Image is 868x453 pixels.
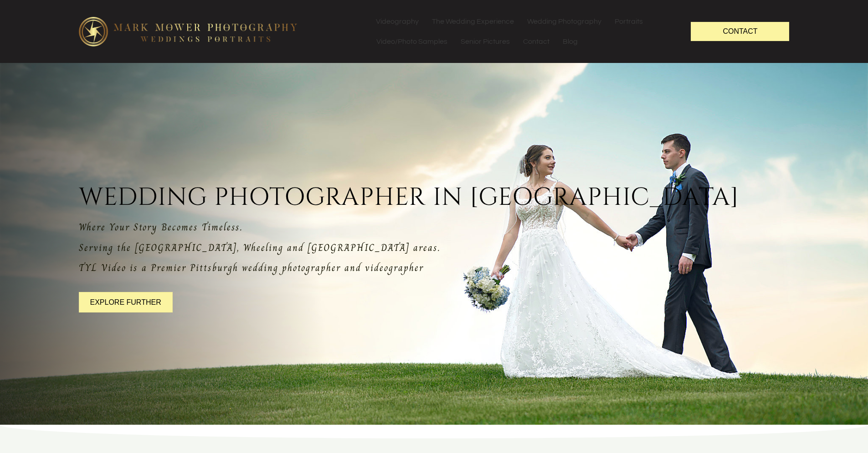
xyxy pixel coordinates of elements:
[79,17,298,46] img: logo-edit1
[79,180,790,215] span: wedding photographer in [GEOGRAPHIC_DATA]
[517,31,556,52] a: Contact
[79,260,790,276] p: TYL Video is a Premier Pittsburgh wedding photographer and videographer
[79,219,790,235] p: Where Your Story Becomes Timeless.
[370,31,454,52] a: Video/Photo Samples
[79,240,790,256] p: Serving the [GEOGRAPHIC_DATA], Wheeling and [GEOGRAPHIC_DATA] areas.
[691,22,789,41] a: Contact
[370,11,425,31] a: Videography
[608,11,649,31] a: Portraits
[521,11,608,31] a: Wedding Photography
[426,11,520,31] a: The Wedding Experience
[556,31,584,52] a: Blog
[454,31,516,52] a: Senior Pictures
[370,11,673,52] nav: Menu
[79,292,173,312] a: Explore further
[723,27,757,35] span: Contact
[90,298,161,306] span: Explore further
